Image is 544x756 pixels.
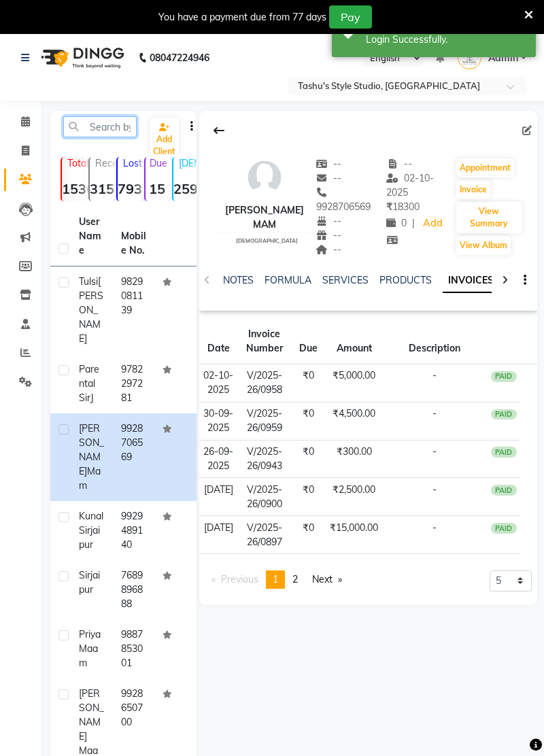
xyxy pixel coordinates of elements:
a: INVOICES [443,269,499,293]
td: V/2025-26/0959 [238,402,291,440]
p: Total [67,157,86,169]
span: sir [79,569,90,581]
strong: 1536 [62,180,86,197]
span: 0 [386,217,407,229]
strong: 793 [118,180,141,197]
th: Mobile No. [113,207,155,267]
span: Tulsi [79,275,98,288]
td: ₹15,000.00 [326,516,383,554]
div: PAID [491,409,517,420]
div: PAID [491,523,517,534]
button: View Album [456,236,511,255]
td: [DATE] [199,516,238,554]
strong: 15 [146,180,169,197]
b: 08047224946 [150,39,209,77]
input: Search by Name/Mobile/Email/Code [63,116,137,137]
td: V/2025-26/0943 [238,440,291,478]
td: [DATE] [199,478,238,516]
td: 7689896888 [113,560,155,619]
button: Pay [329,5,372,29]
span: Maam [79,642,98,669]
td: ₹0 [291,516,326,554]
strong: 259 [173,180,197,197]
td: 02-10-2025 [199,364,238,402]
p: Recent [95,157,114,169]
th: Date [199,319,238,364]
a: SERVICES [322,274,369,286]
a: Next [305,570,349,589]
td: ₹4,500.00 [326,402,383,440]
span: 9928706569 [316,186,371,213]
td: ₹300.00 [326,440,383,478]
span: 18300 [386,201,420,213]
th: Due [291,319,326,364]
div: PAID [491,371,517,382]
img: Admin [458,46,481,69]
span: - [432,483,437,496]
nav: Pagination [205,570,350,589]
p: Lost [123,157,141,169]
span: -- [316,243,342,256]
a: NOTES [223,274,254,286]
td: 9782297281 [113,354,155,413]
td: 9887853001 [113,619,155,678]
span: -- [316,229,342,241]
td: V/2025-26/0958 [238,364,291,402]
div: Back to Client [205,118,233,143]
button: Appointment [456,158,514,177]
button: View Summary [456,202,522,233]
td: 26-09-2025 [199,440,238,478]
td: ₹0 [291,478,326,516]
img: logo [35,39,128,77]
span: - [432,369,437,381]
div: [PERSON_NAME] mam [213,203,316,232]
p: [DEMOGRAPHIC_DATA] [179,157,197,169]
span: [PERSON_NAME] [79,275,103,345]
span: Parental sir [79,363,99,404]
span: | [412,216,415,230]
td: ₹2,500.00 [326,478,383,516]
span: - [432,407,437,419]
div: PAID [491,485,517,496]
p: Due [148,157,169,169]
th: User Name [71,207,113,267]
th: Amount [326,319,383,364]
a: PRODUCTS [379,274,432,286]
span: 02-10-2025 [386,172,434,199]
span: ₹ [386,201,392,213]
td: 9928706569 [113,413,155,501]
a: FORMULA [265,274,311,286]
td: ₹0 [291,402,326,440]
span: Admin [488,51,518,65]
span: 2 [292,573,298,585]
td: V/2025-26/0897 [238,516,291,554]
th: Description [383,319,487,364]
a: Add Client [150,118,179,161]
td: ₹0 [291,440,326,478]
td: ₹5,000.00 [326,364,383,402]
th: Invoice Number [238,319,291,364]
span: Priya [79,628,101,640]
span: J [90,392,94,404]
td: 9929489140 [113,501,155,560]
div: PAID [491,447,517,458]
td: 30-09-2025 [199,402,238,440]
span: -- [386,158,412,170]
span: Kunal sir [79,510,103,536]
div: Login Successfully. [366,33,526,47]
span: [DEMOGRAPHIC_DATA] [236,237,298,244]
button: Invoice [456,180,490,199]
span: mam [79,465,101,492]
span: Previous [221,573,258,585]
td: ₹0 [291,364,326,402]
td: V/2025-26/0900 [238,478,291,516]
span: - [432,445,437,458]
span: -- [316,172,342,184]
span: [PERSON_NAME] [79,422,104,477]
span: -- [316,158,342,170]
span: - [432,521,437,534]
span: -- [316,215,342,227]
img: avatar [244,157,285,198]
td: 9829081139 [113,267,155,354]
strong: 315 [90,180,114,197]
